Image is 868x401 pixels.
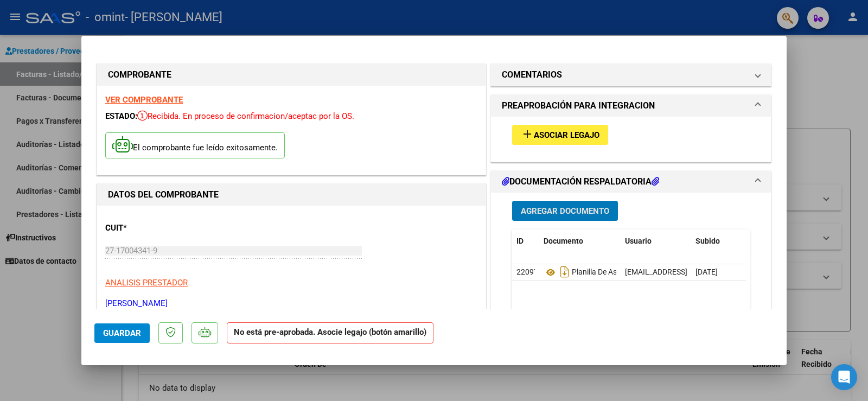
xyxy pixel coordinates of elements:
[745,230,800,253] datatable-header-cell: Acción
[512,201,618,221] button: Agregar Documento
[491,95,771,117] mat-expansion-panel-header: PREAPROBACIÓN PARA INTEGRACION
[831,364,857,390] div: Open Intercom Messenger
[625,268,809,276] span: [EMAIL_ADDRESS][DOMAIN_NAME] - [PERSON_NAME]
[516,237,524,245] span: ID
[105,132,285,159] p: El comprobante fue leído exitosamente.
[512,230,539,253] datatable-header-cell: ID
[512,125,608,145] button: Asociar Legajo
[227,322,433,343] strong: No está pre-aprobada. Asocie legajo (botón amarillo)
[105,111,137,121] span: ESTADO:
[105,297,477,310] p: [PERSON_NAME]
[625,237,652,245] span: Usuario
[539,230,621,253] datatable-header-cell: Documento
[491,117,771,162] div: PREAPROBACIÓN PARA INTEGRACION
[108,189,219,200] strong: DATOS DEL COMPROBANTE
[695,268,718,276] span: [DATE]
[105,222,217,234] p: CUIT
[502,99,655,112] h1: PREAPROBACIÓN PARA INTEGRACION
[108,69,171,80] strong: COMPROBANTE
[94,323,150,343] button: Guardar
[137,111,354,121] span: Recibida. En proceso de confirmacion/aceptac por la OS.
[621,230,691,253] datatable-header-cell: Usuario
[103,328,141,338] span: Guardar
[691,230,745,253] datatable-header-cell: Subido
[105,278,188,288] span: ANALISIS PRESTADOR
[695,237,720,245] span: Subido
[502,175,659,188] h1: DOCUMENTACIÓN RESPALDATORIA
[534,130,599,140] span: Asociar Legajo
[521,206,609,216] span: Agregar Documento
[105,95,183,105] a: VER COMPROBANTE
[516,268,538,276] span: 22097
[558,263,572,281] i: Descargar documento
[502,68,562,81] h1: COMENTARIOS
[544,268,693,277] span: Planilla De Asistencia Colegio [DATE]
[491,171,771,193] mat-expansion-panel-header: DOCUMENTACIÓN RESPALDATORIA
[544,237,583,245] span: Documento
[521,128,534,141] mat-icon: add
[491,64,771,86] mat-expansion-panel-header: COMENTARIOS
